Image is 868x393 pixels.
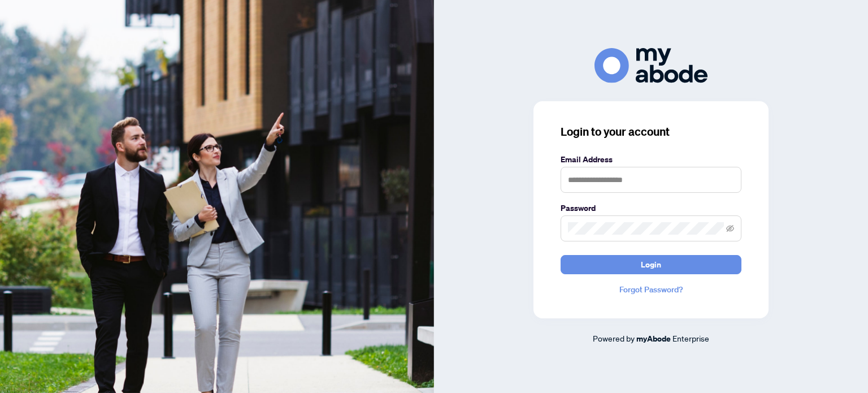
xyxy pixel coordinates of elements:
[561,283,741,296] a: Forgot Password?
[561,124,741,140] h3: Login to your account
[636,332,671,345] a: myAbode
[561,202,741,214] label: Password
[561,255,741,274] button: Login
[593,333,635,343] span: Powered by
[672,333,709,343] span: Enterprise
[641,256,661,274] span: Login
[594,48,708,83] img: ma-logo
[726,224,734,232] span: eye-invisible
[561,153,741,166] label: Email Address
